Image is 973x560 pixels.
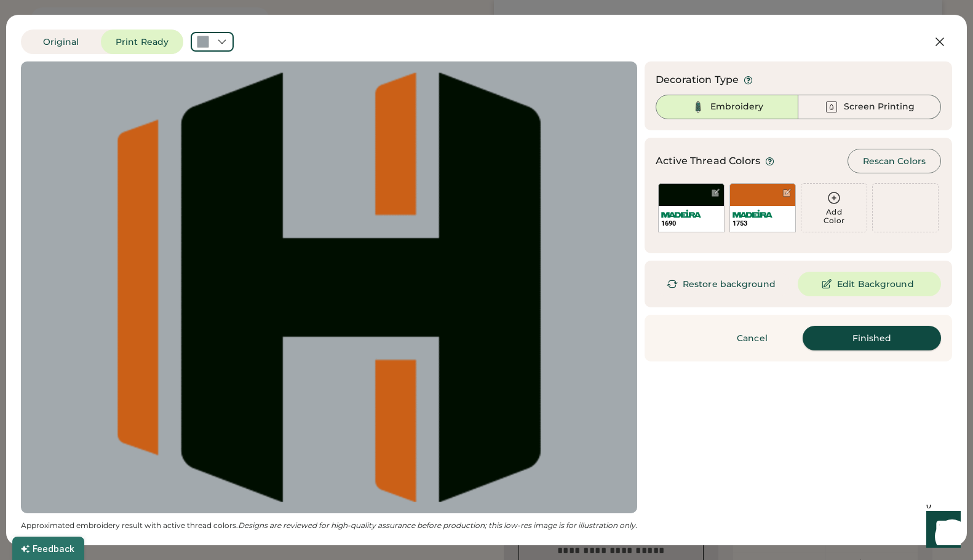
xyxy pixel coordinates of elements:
button: Rescan Colors [848,149,941,173]
button: Finished [803,326,941,350]
img: Ink%20-%20Unselected.svg [824,100,839,114]
div: Decoration Type [656,73,739,87]
div: Approximated embroidery result with active thread colors. [21,521,637,530]
div: Embroidery [710,101,763,113]
img: Madeira%20Logo.svg [661,210,701,218]
button: Restore background [656,272,790,296]
div: 1690 [661,219,721,228]
em: Designs are reviewed for high-quality assurance before production; this low-res image is for illu... [238,521,637,530]
button: Original [21,30,101,54]
div: Active Thread Colors [656,154,760,168]
img: Madeira%20Logo.svg [733,210,772,218]
div: 1753 [733,219,793,228]
div: Screen Printing [844,101,915,113]
img: Thread%20Selected.svg [691,100,705,114]
div: Add Color [801,208,867,225]
iframe: Front Chat [915,505,967,558]
button: Cancel [709,326,795,350]
button: Edit Background [798,272,941,296]
button: Print Ready [101,30,183,54]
